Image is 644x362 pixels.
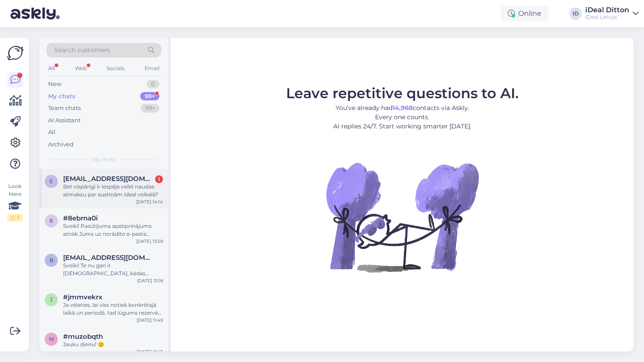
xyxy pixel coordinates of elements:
span: Search customers [54,46,110,55]
span: Leave repetitive questions to AI. [286,85,519,102]
div: [DATE] 14:14 [136,199,163,205]
div: Online [501,6,548,21]
div: [DATE] 13:59 [136,238,163,245]
span: j [50,296,53,303]
div: iDeal Ditton [585,7,629,14]
div: Web [73,63,88,74]
span: b [50,257,53,263]
span: e [50,178,53,185]
div: All [46,63,57,74]
div: Bet vispārīgi ir iespēja veikt naudas atmaksu par austiņām ideal veikalā? [63,183,163,199]
b: 14,968 [393,104,413,112]
div: 2 / 3 [7,214,23,222]
span: My chats [92,156,116,163]
span: bondarevajulija355@gmail.com [63,254,154,262]
div: All [48,128,56,137]
div: [DATE] 11:43 [137,348,163,355]
div: Archived [48,140,74,149]
div: Ja vēlaties, lai viss notiek konkrētajā laikā un periodā, tad lūgums rezervēt servisa apkopes lai... [63,301,163,317]
div: 99+ [141,104,159,113]
div: 0 [147,80,159,89]
div: Sveiki! Pasūtījuma apstiprinājums atnāk Jums uz norādīto e-pasta adresi! [63,222,163,238]
div: New [48,80,61,89]
span: #jmmvekrx [63,293,103,301]
div: Team chats [48,104,81,113]
span: 8 [50,217,53,224]
div: 1 [155,175,163,183]
a: iDeal DittoniDeal Latvija [585,7,639,21]
div: Socials [105,63,126,74]
div: ID [570,7,582,20]
span: #muzobqth [63,333,103,341]
div: AI Assistant [48,116,81,125]
div: [DATE] 13:18 [137,277,163,284]
div: Look Here [7,182,23,222]
div: Email [143,63,161,74]
div: My chats [48,92,75,101]
p: You’ve already had contacts via Askly. Every one counts. AI replies 24/7. Start working smarter [... [286,103,519,131]
div: iDeal Latvija [585,14,629,21]
div: 99+ [140,92,159,101]
div: Sveiki! Te nu gan ir [DEMOGRAPHIC_DATA], kādas funkcijas ir prioritāri. Piemēram, ja prioritātē i... [63,262,163,277]
div: [DATE] 11:49 [137,317,163,323]
span: m [49,336,54,342]
img: Askly Logo [7,45,24,61]
span: elinaozolina123@inbox.lv [63,175,154,183]
span: #8ebrna0i [63,214,98,222]
img: No Chat active [323,138,481,296]
div: Jauku dienu! 😊 [63,341,163,348]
